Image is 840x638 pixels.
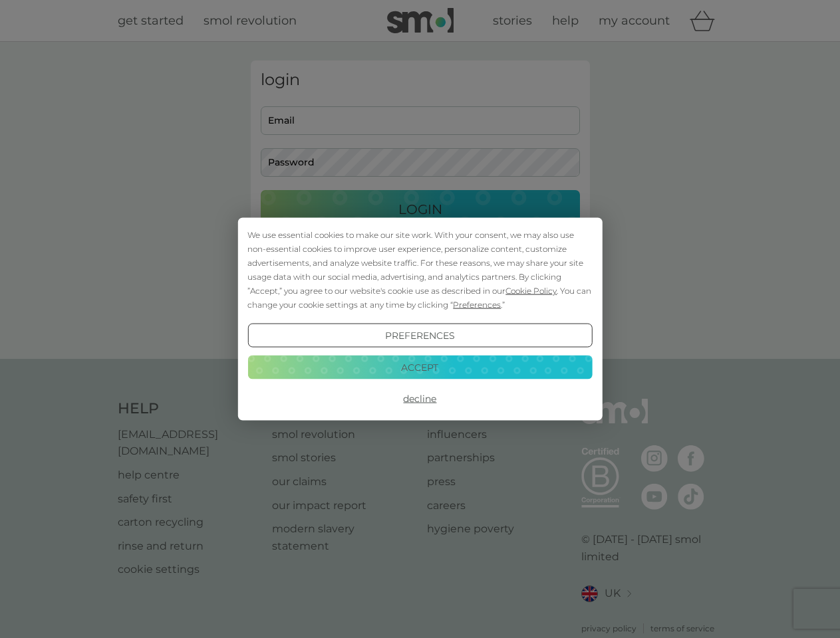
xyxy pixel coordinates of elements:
[247,387,592,411] button: Decline
[505,286,557,296] span: Cookie Policy
[247,228,592,312] div: We use essential cookies to make our site work. With your consent, we may also use non-essential ...
[247,355,592,379] button: Accept
[237,218,602,421] div: Cookie Consent Prompt
[453,300,501,310] span: Preferences
[247,324,592,348] button: Preferences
